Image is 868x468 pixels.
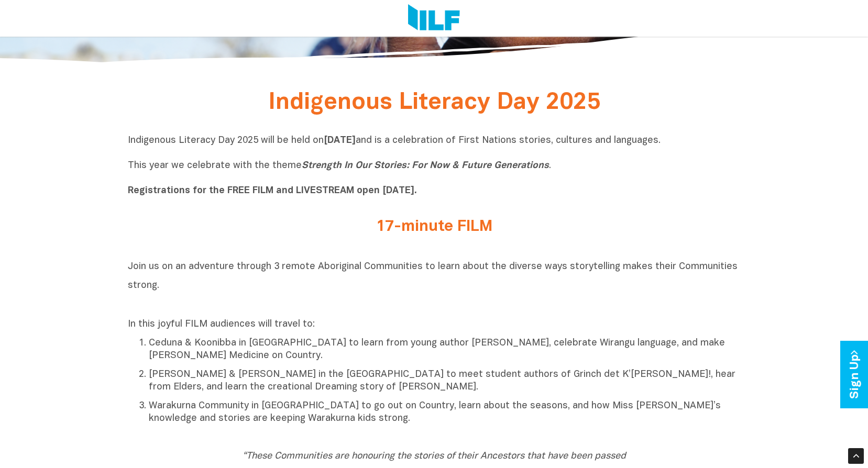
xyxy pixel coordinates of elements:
p: Indigenous Literacy Day 2025 will be held on and is a celebration of First Nations stories, cultu... [128,135,741,197]
b: [DATE] [324,136,356,145]
span: Join us on an adventure through 3 remote Aboriginal Communities to learn about the diverse ways s... [128,262,738,290]
i: Strength In Our Stories: For Now & Future Generations [302,161,549,170]
span: Indigenous Literacy Day 2025 [268,92,600,114]
div: Scroll Back to Top [848,448,864,464]
h2: 17-minute FILM [238,218,631,236]
p: In this joyful FILM audiences will travel to: [128,318,741,331]
p: Ceduna & Koonibba in [GEOGRAPHIC_DATA] to learn from young author [PERSON_NAME], celebrate Wirang... [149,337,741,362]
img: Logo [408,4,460,32]
p: Warakurna Community in [GEOGRAPHIC_DATA] to go out on Country, learn about the seasons, and how M... [149,400,741,425]
p: [PERSON_NAME] & [PERSON_NAME] in the [GEOGRAPHIC_DATA] to meet student authors of Grinch det K’[P... [149,369,741,394]
b: Registrations for the FREE FILM and LIVESTREAM open [DATE]. [128,186,417,195]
